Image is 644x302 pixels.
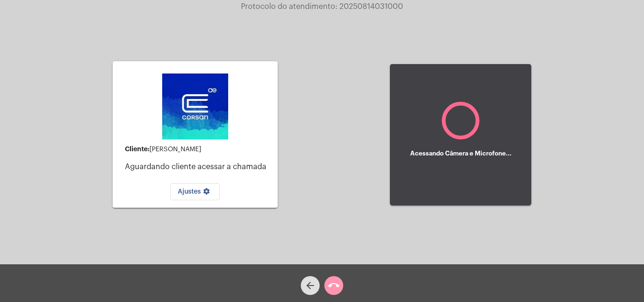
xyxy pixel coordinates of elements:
span: Ajustes [178,188,212,195]
mat-icon: call_end [328,280,339,291]
mat-icon: arrow_back [305,280,316,291]
strong: Cliente: [125,146,149,152]
h5: Acessando Câmera e Microfone... [410,150,512,157]
mat-icon: settings [201,188,212,199]
img: d4669ae0-8c07-2337-4f67-34b0df7f5ae4.jpeg [162,73,228,139]
p: Aguardando cliente acessar a chamada [125,163,270,171]
div: [PERSON_NAME] [125,146,270,153]
button: Ajustes [170,183,220,200]
span: Protocolo do atendimento: 20250814031000 [241,3,403,10]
